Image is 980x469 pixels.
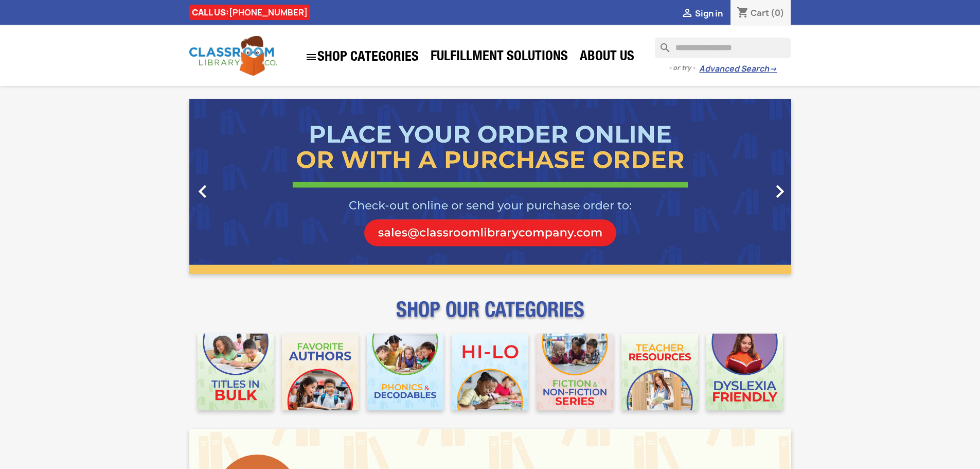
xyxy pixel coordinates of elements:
[575,47,639,68] a: About Us
[655,38,667,50] i: search
[229,7,308,18] a: [PHONE_NUMBER]
[300,46,424,68] a: SHOP CATEGORIES
[189,5,310,20] div: CALL US:
[282,334,359,410] img: CLC_Favorite_Authors_Mobile.jpg
[425,47,573,68] a: Fulfillment Solutions
[737,7,749,20] i: shopping_cart
[190,179,216,204] i: 
[189,99,280,274] a: Previous
[769,64,777,74] span: →
[189,307,791,325] p: SHOP OUR CATEGORIES
[655,38,791,58] input: Search
[189,36,277,76] img: Classroom Library Company
[771,7,785,19] span: (0)
[695,8,723,19] span: Sign in
[452,334,528,410] img: CLC_HiLo_Mobile.jpg
[699,64,777,74] a: Advanced Search→
[701,99,791,274] a: Next
[621,334,698,410] img: CLC_Teacher_Resources_Mobile.jpg
[198,334,274,410] img: CLC_Bulk_Mobile.jpg
[706,334,783,410] img: CLC_Dyslexia_Mobile.jpg
[767,179,793,204] i: 
[681,8,723,19] a:  Sign in
[305,51,317,63] i: 
[189,99,791,274] ul: Carousel container
[367,334,443,410] img: CLC_Phonics_And_Decodables_Mobile.jpg
[669,63,699,73] span: - or try -
[681,8,693,20] i: 
[751,7,769,19] span: Cart
[537,334,613,410] img: CLC_Fiction_Nonfiction_Mobile.jpg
